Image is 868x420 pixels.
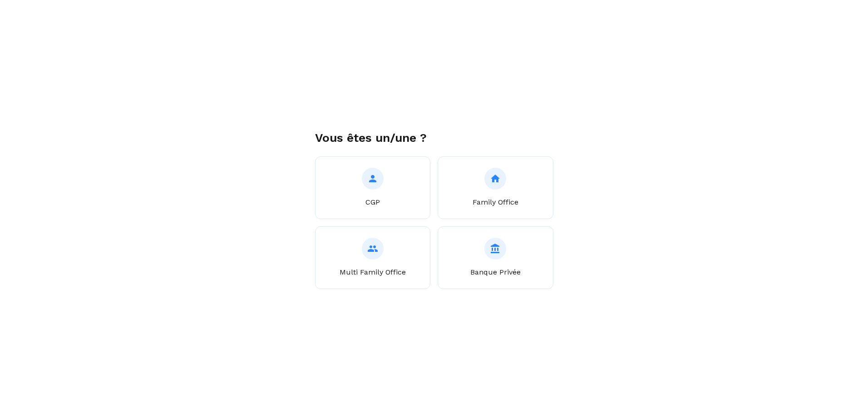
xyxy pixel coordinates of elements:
[365,197,380,208] p: CGP
[438,226,553,289] button: Banque Privée
[473,197,518,208] p: Family Office
[315,156,431,219] button: CGP
[315,131,553,145] h1: Vous êtes un/une ?
[470,267,521,278] p: Banque Privée
[340,267,406,278] p: Multi Family Office
[315,226,431,289] button: Multi Family Office
[438,156,553,219] button: Family Office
